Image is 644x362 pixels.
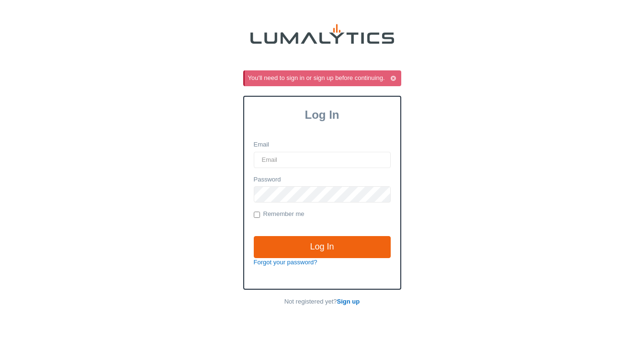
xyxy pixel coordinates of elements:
[250,24,394,44] img: lumalytics-black-e9b537c871f77d9ce8d3a6940f85695cd68c596e3f819dc492052d1098752254.png
[254,140,270,149] label: Email
[243,297,401,306] p: Not registered yet?
[244,108,400,122] h3: Log In
[248,74,399,83] div: You'll need to sign in or sign up before continuing.
[254,236,391,258] input: Log In
[254,259,317,266] a: Forgot your password?
[254,175,281,184] label: Password
[337,298,360,305] a: Sign up
[254,152,391,168] input: Email
[254,212,260,218] input: Remember me
[254,210,305,219] label: Remember me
